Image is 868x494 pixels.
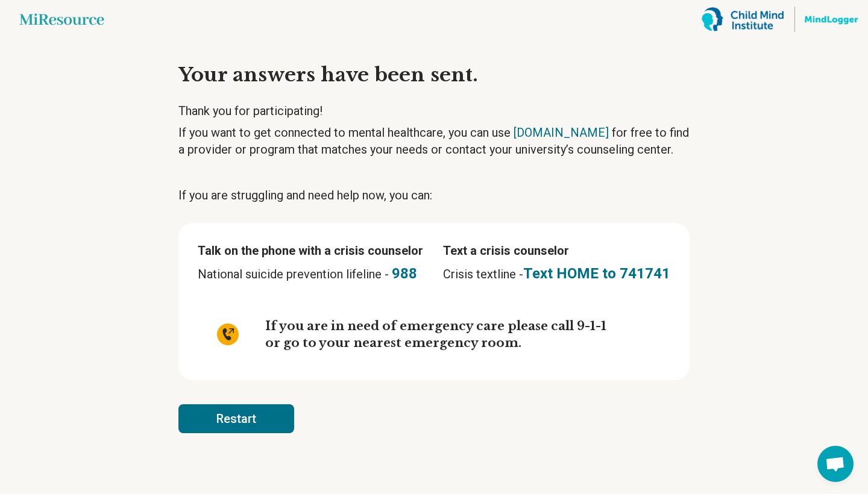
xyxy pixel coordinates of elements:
a: Text HOME to 741741 [523,265,670,282]
a: [DOMAIN_NAME] [514,125,609,140]
p: If you are struggling and need help now, you can: [178,187,690,204]
p: If you are in need of emergency care please call 9-1-1 [265,317,606,334]
p: Talk on the phone with a crisis counselor [198,242,423,259]
h3: Your answers have been sent. [178,63,690,88]
div: Open chat [817,446,854,482]
p: Crisis textline - [443,264,670,284]
p: Text a crisis counselor [443,242,670,259]
h5: Thank you for participating! [178,102,690,119]
button: Restart [178,404,294,433]
p: If you want to get connected to mental healthcare, you can use for free to find a provider or pro... [178,124,690,158]
a: 988 [392,265,417,282]
p: National suicide prevention lifeline - [198,264,423,284]
p: or go to your nearest emergency room. [265,334,606,351]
